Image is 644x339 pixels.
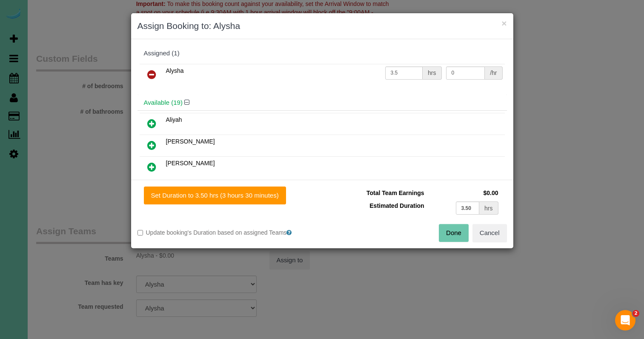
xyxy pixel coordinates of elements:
span: [PERSON_NAME] [166,160,215,167]
td: Total Team Earnings [329,187,426,199]
span: [PERSON_NAME] [166,138,215,145]
div: /hr [485,66,502,80]
iframe: Intercom live chat [615,310,635,330]
h4: Available (19) [144,99,501,106]
span: Alysha [166,67,184,74]
div: hrs [479,201,498,215]
button: Cancel [472,224,507,242]
button: Done [439,224,469,242]
div: hrs [423,66,441,80]
td: $0.00 [426,187,501,199]
input: Update booking's Duration based on assigned Teams [137,230,143,236]
button: × [501,19,507,28]
label: Update booking's Duration based on assigned Teams [137,228,316,237]
h3: Assign Booking to: Alysha [137,20,507,32]
span: Estimated Duration [369,202,424,209]
span: 2 [633,310,639,317]
div: Assigned (1) [144,50,501,57]
button: Set Duration to 3.50 hrs (3 hours 30 minutes) [144,187,286,204]
span: Aliyah [166,116,182,123]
